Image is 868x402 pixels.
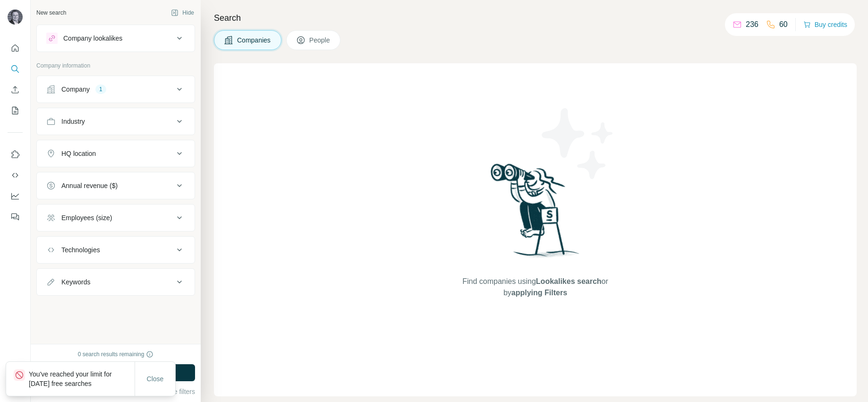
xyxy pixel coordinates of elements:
div: Annual revenue ($) [61,181,118,190]
p: 60 [779,19,788,30]
div: Technologies [61,245,100,255]
span: Companies [237,35,272,45]
button: Quick start [8,40,23,57]
button: Enrich CSV [8,81,23,98]
div: Keywords [61,277,90,287]
div: Employees (size) [61,213,112,222]
div: 0 search results remaining [78,350,154,359]
button: Industry [37,110,195,133]
img: Surfe Illustration - Stars [536,101,621,186]
button: Search [8,60,23,77]
button: Company1 [37,78,195,101]
button: Dashboard [8,188,23,205]
div: Company lookalikes [63,34,122,43]
span: Find companies using or by [460,276,611,299]
button: Annual revenue ($) [37,174,195,197]
span: Lookalikes search [536,277,602,285]
p: 236 [746,19,758,30]
span: Close [147,374,164,384]
div: 1 [95,85,106,94]
button: HQ location [37,142,195,165]
div: Company [61,85,90,94]
button: Technologies [37,239,195,261]
span: applying Filters [511,289,567,297]
span: People [309,35,331,45]
button: Employees (size) [37,206,195,229]
button: Close [140,370,170,387]
button: Buy credits [803,18,847,31]
button: Hide [164,6,201,20]
div: Industry [61,117,85,126]
button: Feedback [8,208,23,225]
div: New search [36,9,66,17]
button: Use Surfe on LinkedIn [8,146,23,163]
h4: Search [214,11,857,25]
div: HQ location [61,149,96,158]
button: Company lookalikes [37,27,195,50]
button: Keywords [37,271,195,293]
img: Avatar [8,9,23,25]
p: Company information [36,61,195,70]
button: My lists [8,102,23,119]
p: You've reached your limit for [DATE] free searches [29,369,135,388]
button: Use Surfe API [8,167,23,184]
img: Surfe Illustration - Woman searching with binoculars [486,161,585,266]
